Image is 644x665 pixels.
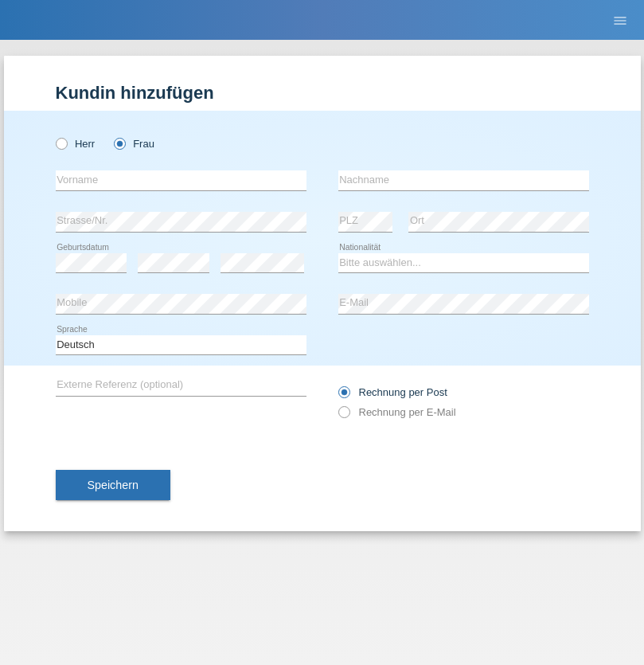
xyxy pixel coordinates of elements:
label: Rechnung per E-Mail [338,406,456,418]
label: Herr [56,138,96,150]
input: Herr [56,138,66,148]
span: Speichern [88,479,139,491]
label: Frau [114,138,154,150]
input: Frau [114,138,124,148]
input: Rechnung per Post [338,386,349,406]
a: menu [604,15,636,25]
input: Rechnung per E-Mail [338,406,349,426]
button: Speichern [56,470,170,500]
label: Rechnung per Post [338,386,447,398]
h1: Kundin hinzufügen [56,83,589,103]
i: menu [612,13,628,29]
